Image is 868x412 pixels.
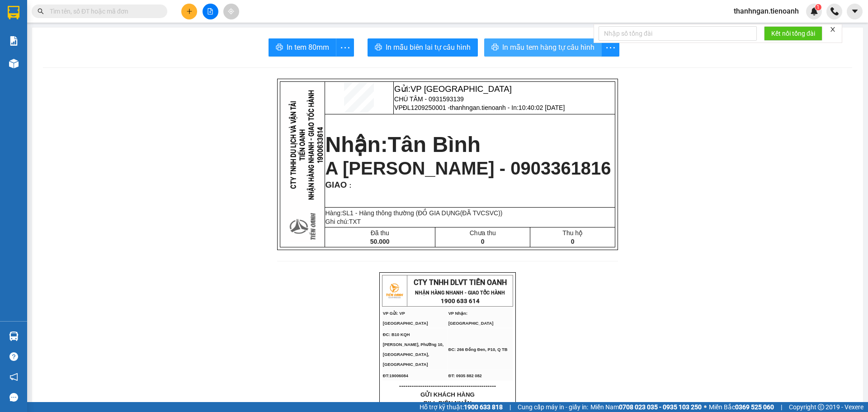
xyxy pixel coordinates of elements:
span: notification [9,373,18,381]
span: 0 [571,238,575,245]
img: logo-vxr [8,6,19,19]
span: ĐC: 266 Đồng Đen, P10, Q TB [448,347,508,352]
span: printer [276,43,283,52]
span: file-add [207,8,213,14]
span: Hàng:SL [325,209,503,217]
span: GIAO [325,180,347,189]
span: VP [GEOGRAPHIC_DATA] [410,84,512,94]
span: VP Gửi: VP [GEOGRAPHIC_DATA] [383,311,428,326]
strong: 1900 633 818 [464,403,503,411]
button: printerIn mẫu tem hàng tự cấu hình [484,38,602,57]
button: aim [223,4,239,19]
img: phone-icon [830,7,839,15]
span: 0 [481,238,485,245]
strong: 1900 633 614 [61,22,99,29]
span: CHÚ TÂM - 0931593139 [394,95,464,103]
span: CTY TNHH DLVT TIẾN OANH [414,278,507,287]
input: Nhập số tổng đài [599,26,757,41]
span: more [602,42,619,53]
span: Miền Bắc [709,402,774,412]
span: 50.000 [370,238,390,245]
button: Kết nối tổng đài [764,26,822,41]
span: 1 - Hàng thông thường (ĐỒ GIA DỤNG(ĐÃ TVCSVC)) [350,209,503,217]
span: A [PERSON_NAME] - 0903361816 [325,158,611,178]
img: icon-new-feature [810,7,818,15]
span: | [509,402,511,412]
strong: 1900 633 614 [441,298,480,304]
span: VP Nhận: [GEOGRAPHIC_DATA] [69,33,114,42]
strong: NHẬN HÀNG NHANH - GIAO TỐC HÀNH [35,15,125,21]
span: BILL BIÊN NHẬN [424,400,472,407]
span: ĐC: B10 KQH [PERSON_NAME], Phường 10, [GEOGRAPHIC_DATA], [GEOGRAPHIC_DATA] [4,43,64,62]
span: TXT [349,218,361,225]
img: logo [383,279,406,302]
span: more [336,42,354,53]
span: Thu hộ [562,229,583,237]
strong: NHẬN HÀNG NHANH - GIAO TỐC HÀNH [415,290,505,296]
span: In tem 80mm [287,42,329,53]
button: printerIn tem 80mm [269,38,336,57]
sup: 1 [815,4,821,10]
button: printerIn mẫu biên lai tự cấu hình [368,38,478,57]
span: aim [228,8,234,14]
span: Miền Nam [590,402,702,412]
button: caret-down [847,4,863,19]
span: Cung cấp máy in - giấy in: [518,402,588,412]
span: thanhngan.tienoanh [726,5,806,17]
strong: 0708 023 035 - 0935 103 250 [619,403,702,411]
span: search [38,8,44,14]
span: printer [491,43,499,52]
span: VPĐL1209250001 - [394,104,565,111]
span: GỬI KHÁCH HÀNG [420,391,475,398]
span: Ghi chú: [325,218,361,225]
span: printer [375,43,382,52]
span: Hỗ trợ kỹ thuật: [420,402,503,412]
span: In mẫu biên lai tự cấu hình [386,42,471,53]
span: ĐT:19006084 [383,374,408,378]
span: question-circle [9,352,18,361]
span: In mẫu tem hàng tự cấu hình [502,42,594,53]
span: plus [186,8,193,14]
span: ĐC: 266 Đồng Đen, P10, Q TB [69,50,128,55]
span: Kết nối tổng đài [771,28,815,38]
button: file-add [203,4,218,19]
span: caret-down [851,7,859,15]
span: ĐC: B10 KQH [PERSON_NAME], Phường 10, [GEOGRAPHIC_DATA], [GEOGRAPHIC_DATA] [383,332,443,367]
img: solution-icon [9,36,19,46]
img: logo [4,6,26,28]
span: Đã thu [371,229,389,237]
span: copyright [818,404,824,410]
span: ĐT: 0935 882 082 [448,374,482,378]
span: 10:40:02 [DATE] [519,104,565,111]
span: Chưa thu [470,229,496,237]
span: VP Nhận: [GEOGRAPHIC_DATA] [448,311,494,326]
span: ---------------------------------------------- [399,382,496,389]
span: Tân Bình [388,133,481,156]
span: | [781,402,782,412]
button: plus [181,4,197,19]
span: VP Gửi: VP [GEOGRAPHIC_DATA] [4,33,49,42]
span: ĐT:19006084 [4,64,29,68]
img: warehouse-icon [9,59,19,68]
button: more [336,38,354,57]
span: 1 [816,4,820,10]
span: close [830,26,836,33]
input: Tìm tên, số ĐT hoặc mã đơn [50,6,156,16]
strong: 0369 525 060 [735,403,774,411]
span: Gửi: [394,84,512,94]
span: thanhngan.tienoanh - In: [450,104,565,111]
img: warehouse-icon [9,331,19,341]
strong: Nhận: [325,133,481,156]
span: CTY TNHH DLVT TIẾN OANH [33,5,127,14]
button: more [601,38,619,57]
span: ĐT: 0935 882 082 [69,64,102,68]
span: : [347,182,351,189]
span: message [9,393,18,402]
span: ⚪️ [704,405,707,409]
